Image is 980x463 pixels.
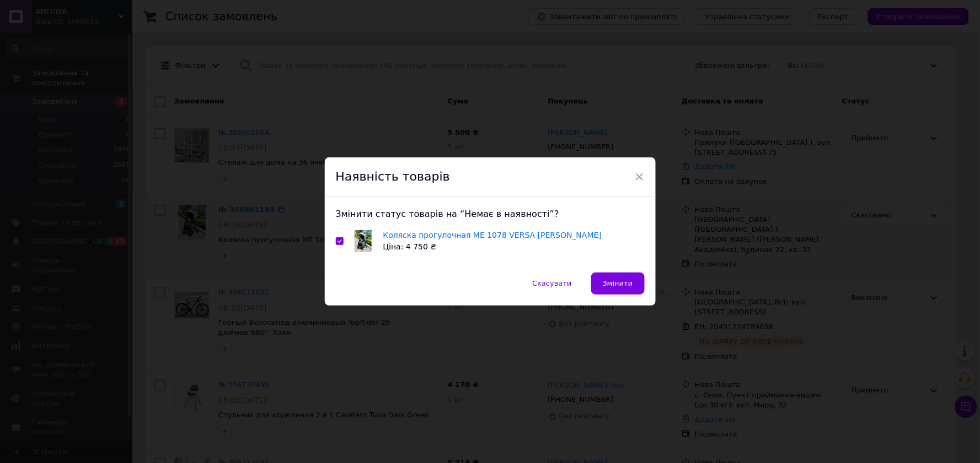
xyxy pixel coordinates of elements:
button: Скасувати [521,273,583,295]
div: Наявність товарів [325,157,656,197]
span: Скасувати [532,279,571,287]
a: Коляска прогулочная ME 1078 VERSA [PERSON_NAME] [383,231,602,239]
div: Ціна: 4 750 ₴ [383,241,602,253]
div: Змінити статус товарів на “Немає в наявності”? [336,208,645,220]
span: Змінити [603,279,633,287]
span: × [635,167,645,186]
button: Змінити [591,273,645,295]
